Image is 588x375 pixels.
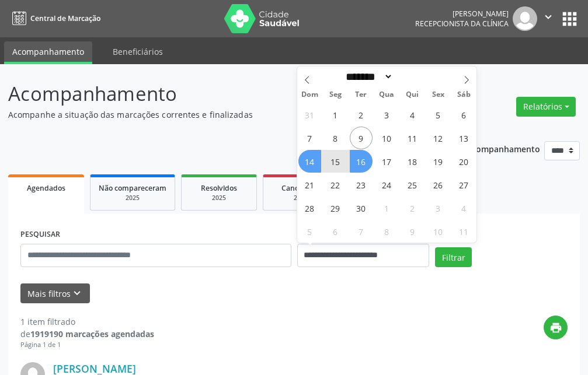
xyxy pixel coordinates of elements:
span: Cancelados [281,183,321,193]
select: Month [342,71,394,83]
span: Não compareceram [99,183,166,193]
span: Outubro 7, 2025 [350,220,373,243]
span: Outubro 8, 2025 [375,220,398,243]
div: Página 1 de 1 [20,340,154,350]
span: Setembro 6, 2025 [453,103,475,126]
span: Setembro 2, 2025 [350,103,373,126]
input: Year [393,71,432,83]
span: Outubro 9, 2025 [401,220,424,243]
span: Setembro 21, 2025 [298,173,321,196]
div: 2025 [99,194,166,202]
span: Setembro 30, 2025 [350,197,373,219]
span: Outubro 2, 2025 [401,197,424,219]
span: Sáb [451,91,476,99]
span: Setembro 8, 2025 [324,127,347,149]
span: Sex [425,91,451,99]
span: Setembro 5, 2025 [427,103,450,126]
span: Outubro 6, 2025 [324,220,347,243]
span: Setembro 18, 2025 [401,150,424,173]
span: Outubro 5, 2025 [298,220,321,243]
i:  [542,10,555,23]
span: Setembro 15, 2025 [324,150,347,173]
button: apps [559,9,580,29]
a: Beneficiários [105,41,171,62]
i: keyboard_arrow_down [71,287,83,300]
span: Qua [374,91,399,99]
span: Outubro 10, 2025 [427,220,450,243]
span: Setembro 10, 2025 [375,127,398,149]
span: Dom [297,91,323,99]
span: Setembro 11, 2025 [401,127,424,149]
p: Acompanhe a situação das marcações correntes e finalizadas [8,108,408,121]
a: Acompanhamento [4,41,92,64]
span: Setembro 26, 2025 [427,173,450,196]
a: Central de Marcação [8,9,100,28]
a: [PERSON_NAME] [53,362,136,375]
span: Setembro 13, 2025 [453,127,475,149]
button: print [544,316,568,339]
p: Acompanhamento [8,79,408,108]
span: Setembro 14, 2025 [298,150,321,173]
span: Resolvidos [201,183,237,193]
button: Relatórios [516,97,576,117]
span: Agosto 31, 2025 [298,103,321,126]
span: Setembro 24, 2025 [375,173,398,196]
strong: 1919190 marcações agendadas [30,328,154,339]
img: img [513,6,537,31]
span: Outubro 1, 2025 [375,197,398,219]
span: Setembro 19, 2025 [427,150,450,173]
span: Setembro 29, 2025 [324,197,347,219]
i: print [549,321,562,334]
span: Ter [348,91,374,99]
button:  [537,6,559,31]
span: Outubro 4, 2025 [453,197,475,219]
span: Setembro 4, 2025 [401,103,424,126]
span: Setembro 23, 2025 [350,173,373,196]
span: Setembro 3, 2025 [375,103,398,126]
div: 2025 [190,194,248,202]
label: PESQUISAR [20,226,60,244]
span: Setembro 9, 2025 [350,127,373,149]
span: Setembro 27, 2025 [453,173,475,196]
span: Setembro 22, 2025 [324,173,347,196]
span: Agendados [27,183,65,193]
span: Setembro 7, 2025 [298,127,321,149]
span: Seg [322,91,348,99]
span: Setembro 16, 2025 [350,150,373,173]
span: Outubro 11, 2025 [453,220,475,243]
span: Setembro 25, 2025 [401,173,424,196]
span: Qui [399,91,425,99]
span: Setembro 17, 2025 [375,150,398,173]
div: de [20,328,154,340]
button: Filtrar [435,247,472,267]
span: Recepcionista da clínica [415,19,509,29]
span: Setembro 20, 2025 [453,150,475,173]
div: [PERSON_NAME] [415,9,509,19]
p: Ano de acompanhamento [437,141,540,156]
div: 2025 [272,194,330,202]
span: Central de Marcação [30,13,100,23]
button: Mais filtroskeyboard_arrow_down [20,283,90,304]
span: Setembro 1, 2025 [324,103,347,126]
div: 1 item filtrado [20,316,154,328]
span: Outubro 3, 2025 [427,197,450,219]
span: Setembro 12, 2025 [427,127,450,149]
span: Setembro 28, 2025 [298,197,321,219]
